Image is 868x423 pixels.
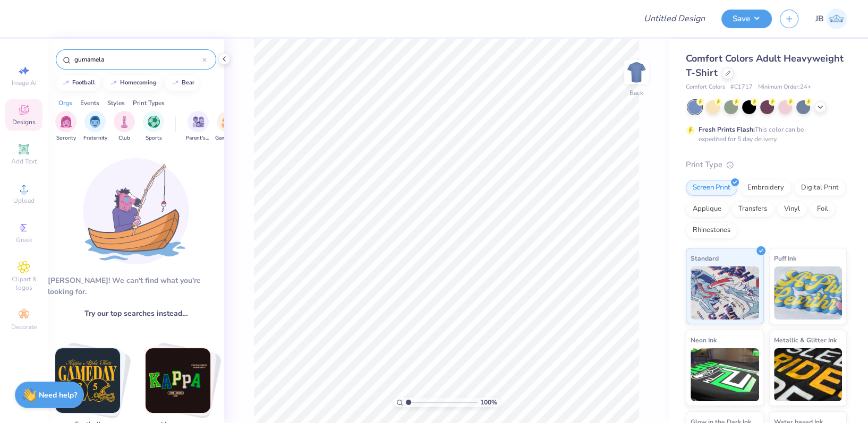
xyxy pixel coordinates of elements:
[114,111,135,142] button: filter button
[215,111,240,142] button: filter button
[222,116,234,128] img: Game Day Image
[109,80,118,86] img: trend_line.gif
[182,80,194,85] div: bear
[730,83,753,92] span: # C1717
[48,275,224,297] div: [PERSON_NAME]! We can't find what you're looking for.
[72,80,95,85] div: football
[5,275,42,292] span: Clipart & logos
[686,222,737,238] div: Rhinestones
[741,180,791,196] div: Embroidery
[55,348,120,413] img: football
[758,83,811,92] span: Minimum Order: 24 +
[146,348,210,413] img: homecoming
[721,10,772,28] button: Save
[146,134,162,142] span: Sports
[55,111,76,142] div: filter for Sorority
[777,201,807,217] div: Vinyl
[11,323,37,331] span: Decorate
[83,134,107,142] span: Fraternity
[39,390,77,400] strong: Need help?
[480,398,497,407] span: 100 %
[215,134,240,142] span: Game Day
[810,201,835,217] div: Foil
[686,201,728,217] div: Applique
[774,348,843,401] img: Metallic & Glitter Ink
[83,111,107,142] div: filter for Fraternity
[699,125,829,144] div: This color can be expedited for 5 day delivery.
[56,75,100,91] button: football
[686,52,844,79] span: Comfort Colors Adult Heavyweight T-Shirt
[815,8,847,29] a: JB
[118,134,130,142] span: Club
[12,79,37,87] span: Image AI
[56,134,76,142] span: Sorority
[83,158,189,264] img: Loading...
[774,253,796,264] span: Puff Ink
[774,266,843,320] img: Puff Ink
[165,75,199,91] button: bear
[629,88,643,98] div: Back
[118,116,130,128] img: Club Image
[80,98,99,108] div: Events
[686,159,847,171] div: Print Type
[143,111,164,142] button: filter button
[826,8,847,29] img: Joshua Batinga
[73,54,202,65] input: Try "Alpha"
[104,75,161,91] button: homecoming
[635,8,713,29] input: Untitled Design
[171,80,180,86] img: trend_line.gif
[143,111,164,142] div: filter for Sports
[148,116,160,128] img: Sports Image
[691,266,759,320] img: Standard
[186,111,210,142] button: filter button
[691,348,759,401] img: Neon Ink
[62,80,70,86] img: trend_line.gif
[192,116,205,128] img: Parent's Weekend Image
[686,180,737,196] div: Screen Print
[186,134,210,142] span: Parent's Weekend
[626,62,647,83] img: Back
[60,116,72,128] img: Sorority Image
[794,180,846,196] div: Digital Print
[120,80,157,85] div: homecoming
[83,111,107,142] button: filter button
[699,125,755,134] strong: Fresh Prints Flash:
[691,334,717,346] span: Neon Ink
[11,157,37,166] span: Add Text
[12,118,36,126] span: Designs
[186,111,210,142] div: filter for Parent's Weekend
[731,201,774,217] div: Transfers
[133,98,165,108] div: Print Types
[13,196,35,205] span: Upload
[114,111,135,142] div: filter for Club
[686,83,725,92] span: Comfort Colors
[84,308,188,319] span: Try our top searches instead…
[215,111,240,142] div: filter for Game Day
[55,111,76,142] button: filter button
[16,236,32,244] span: Greek
[815,13,823,25] span: JB
[89,116,101,128] img: Fraternity Image
[107,98,125,108] div: Styles
[774,334,837,346] span: Metallic & Glitter Ink
[691,253,719,264] span: Standard
[58,98,72,108] div: Orgs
